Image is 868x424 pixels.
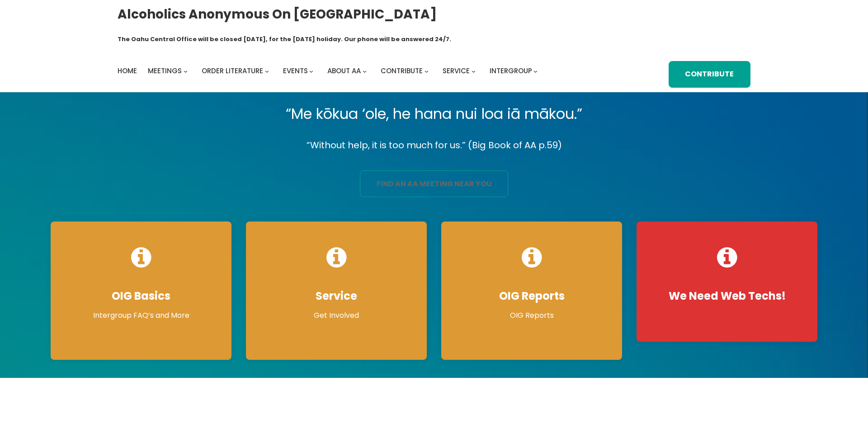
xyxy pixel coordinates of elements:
span: Meetings [148,66,182,75]
button: Events submenu [309,69,313,73]
a: Service [443,65,470,77]
span: Intergroup [490,66,532,75]
a: Events [283,65,308,77]
span: Order Literature [202,66,263,75]
button: Intergroup submenu [533,69,538,73]
button: Order Literature submenu [265,69,269,73]
a: Meetings [148,65,182,77]
span: About AA [327,66,361,75]
p: “Without help, it is too much for us.” (Big Book of AA p.59) [43,137,825,153]
button: About AA submenu [363,69,367,73]
span: Contribute [381,66,423,75]
button: Service submenu [472,69,476,73]
h4: We Need Web Techs! [646,289,808,303]
span: Events [283,66,308,75]
span: Service [443,66,470,75]
a: Contribute [381,65,423,77]
a: Alcoholics Anonymous on [GEOGRAPHIC_DATA] [118,3,437,25]
a: Contribute [669,61,750,88]
a: Intergroup [490,65,532,77]
p: Get Involved [255,310,418,321]
nav: Intergroup [118,65,541,77]
h4: OIG Basics [60,289,222,303]
p: Intergroup FAQ’s and More [60,310,222,321]
a: find an aa meeting near you [360,170,508,197]
h4: OIG Reports [450,289,613,303]
p: “Me kōkua ‘ole, he hana nui loa iā mākou.” [43,101,825,127]
h4: Service [255,289,418,303]
a: Home [118,65,137,77]
h1: The Oahu Central Office will be closed [DATE], for the [DATE] holiday. Our phone will be answered... [118,35,451,44]
span: Home [118,66,137,75]
a: About AA [327,65,361,77]
button: Contribute submenu [425,69,429,73]
p: OIG Reports [450,310,613,321]
button: Meetings submenu [184,69,188,73]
